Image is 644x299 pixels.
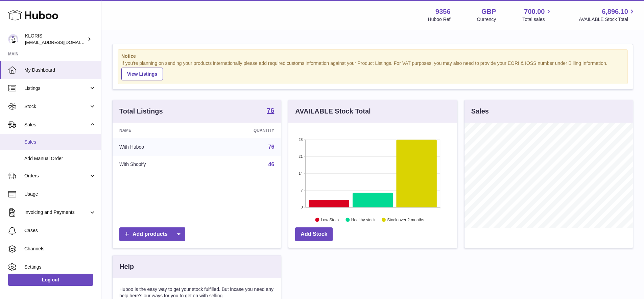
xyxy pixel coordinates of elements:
[387,217,424,222] text: Stock over 2 months
[113,138,204,156] td: With Huboo
[24,122,89,128] span: Sales
[119,286,274,299] p: Huboo is the easy way to get your stock fulfilled. But incase you need any help here's our ways f...
[24,246,96,252] span: Channels
[8,274,93,286] a: Log out
[524,7,545,16] span: 700.00
[522,7,552,23] a: 700.00 Total sales
[25,33,86,46] div: KLORIS
[113,156,204,173] td: With Shopify
[24,264,96,270] span: Settings
[121,68,163,80] a: View Listings
[268,161,275,167] a: 46
[477,16,496,23] div: Currency
[268,144,275,150] a: 76
[24,209,89,216] span: Invoicing and Payments
[428,16,451,23] div: Huboo Ref
[301,205,303,209] text: 0
[24,85,89,92] span: Listings
[299,154,303,158] text: 21
[602,7,628,16] span: 6,896.10
[119,107,163,116] h3: Total Listings
[351,217,376,222] text: Healthy stock
[24,155,96,162] span: Add Manual Order
[299,138,303,142] text: 28
[24,227,96,234] span: Cases
[204,123,281,138] th: Quantity
[579,7,636,23] a: 6,896.10 AVAILABLE Stock Total
[113,123,204,138] th: Name
[299,171,303,175] text: 14
[267,107,274,115] a: 76
[121,60,624,80] div: If you're planning on sending your products internationally please add required customs informati...
[301,188,303,192] text: 7
[522,16,552,23] span: Total sales
[321,217,340,222] text: Low Stock
[481,7,496,16] strong: GBP
[119,227,185,241] a: Add products
[24,67,96,73] span: My Dashboard
[295,107,371,116] h3: AVAILABLE Stock Total
[24,173,89,179] span: Orders
[267,107,274,114] strong: 76
[119,262,134,271] h3: Help
[435,7,451,16] strong: 9356
[579,16,636,23] span: AVAILABLE Stock Total
[8,34,18,44] img: huboo@kloriscbd.com
[24,139,96,145] span: Sales
[121,53,624,59] strong: Notice
[24,191,96,197] span: Usage
[24,103,89,110] span: Stock
[25,40,99,45] span: [EMAIL_ADDRESS][DOMAIN_NAME]
[295,227,333,241] a: Add Stock
[471,107,489,116] h3: Sales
